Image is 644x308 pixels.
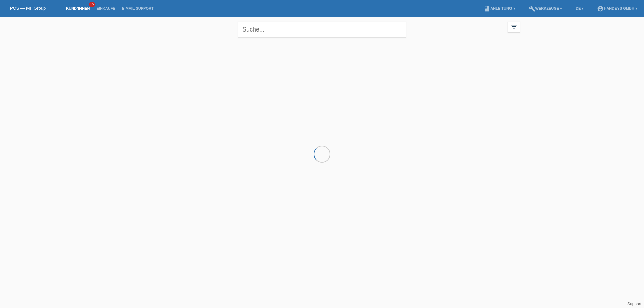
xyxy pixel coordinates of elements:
a: Kund*innen [63,6,93,10]
a: DE ▾ [572,6,587,10]
a: Support [627,302,641,306]
a: POS — MF Group [10,6,46,11]
a: E-Mail Support [119,6,157,10]
a: bookAnleitung ▾ [480,6,518,10]
input: Suche... [238,22,406,38]
a: buildWerkzeuge ▾ [525,6,566,10]
i: book [484,5,490,12]
i: account_circle [597,5,604,12]
a: Einkäufe [93,6,118,10]
i: build [529,5,535,12]
span: 15 [89,2,95,7]
a: account_circleHandeys GmbH ▾ [594,6,641,10]
i: filter_list [510,23,518,30]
